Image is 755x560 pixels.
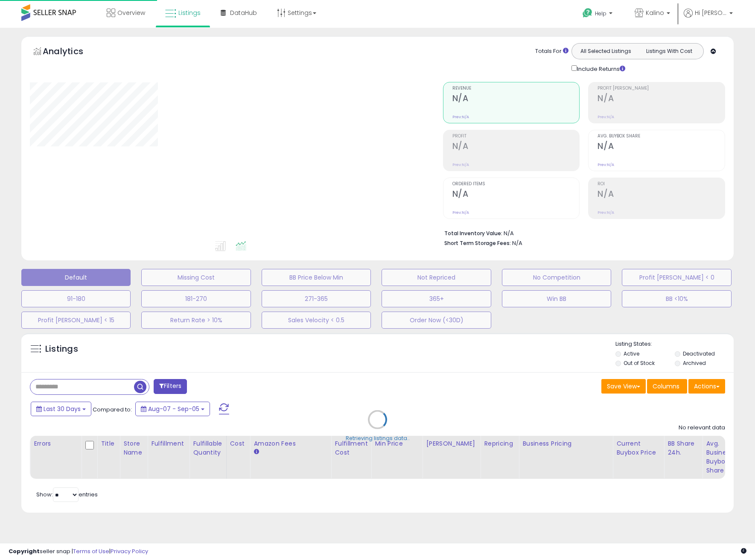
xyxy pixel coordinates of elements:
span: DataHub [230,9,257,17]
span: Profit [PERSON_NAME] [598,86,725,91]
b: Total Inventory Value: [444,230,502,237]
button: Listings With Cost [637,46,701,57]
div: Totals For [535,47,568,55]
span: Avg. Buybox Share [598,134,725,139]
span: Help [595,10,606,17]
span: Listings [178,9,201,17]
button: Return Rate > 10% [141,312,251,329]
h2: N/A [598,141,725,153]
button: 365+ [382,290,491,307]
li: N/A [444,227,719,238]
h2: N/A [598,93,725,105]
small: Prev: N/A [598,114,614,120]
div: Include Returns [565,64,635,73]
h2: N/A [452,141,580,153]
button: Default [21,269,131,286]
a: Help [576,1,621,28]
button: BB Price Below Min [262,269,371,286]
i: Get Help [582,8,593,18]
small: Prev: N/A [598,210,614,215]
button: Win BB [502,290,611,307]
button: No Competition [502,269,611,286]
button: 181-270 [141,290,251,307]
button: Missing Cost [141,269,251,286]
h2: N/A [598,189,725,201]
span: Revenue [452,86,580,91]
button: Profit [PERSON_NAME] < 0 [622,269,731,286]
button: 271-365 [262,290,371,307]
span: Kalino [646,9,664,17]
span: Profit [452,134,580,139]
button: Order Now (<30D) [382,312,491,329]
button: Profit [PERSON_NAME] < 15 [21,312,131,329]
span: ROI [598,182,725,187]
span: N/A [512,239,522,247]
button: Sales Velocity < 0.5 [262,312,371,329]
button: 91-180 [21,290,131,307]
a: Hi [PERSON_NAME] [684,9,733,28]
small: Prev: N/A [452,162,469,167]
small: Prev: N/A [452,114,469,120]
span: Overview [117,9,145,17]
small: Prev: N/A [452,210,469,215]
span: Ordered Items [452,182,580,187]
button: All Selected Listings [574,46,638,57]
small: Prev: N/A [598,162,614,167]
button: Not Repriced [382,269,491,286]
h2: N/A [452,189,580,201]
b: Short Term Storage Fees: [444,239,511,247]
h5: Analytics [43,45,100,59]
button: BB <10% [622,290,731,307]
span: Hi [PERSON_NAME] [695,9,727,17]
h2: N/A [452,93,580,105]
div: Retrieving listings data.. [346,435,410,442]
